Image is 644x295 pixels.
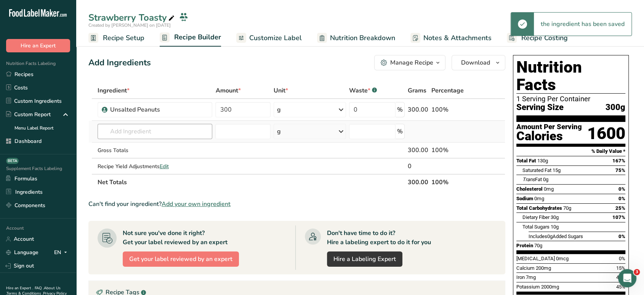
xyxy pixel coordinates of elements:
span: Total Fat [516,158,536,164]
span: 45% [616,284,625,290]
span: Protein [516,243,533,248]
button: Get your label reviewed by an expert [123,251,239,267]
span: Created by [PERSON_NAME] on [DATE] [88,22,171,28]
a: Recipe Costing [507,29,568,47]
span: 0mcg [556,256,569,261]
div: Can't find your ingredient? [88,199,505,209]
span: 130g [537,158,548,164]
span: Recipe Costing [521,33,568,43]
span: 25% [615,205,625,211]
div: Waste [349,86,377,95]
a: Notes & Attachments [410,29,492,47]
span: Percentage [431,86,464,95]
span: 0% [618,196,625,201]
button: Download [452,55,505,70]
div: 0 [408,162,428,171]
span: Nutrition Breakdown [330,33,395,43]
span: 107% [612,214,625,220]
span: 0mg [544,186,554,192]
th: 100% [430,174,471,190]
input: Add Ingredient [98,124,213,139]
span: 200mg [536,265,551,271]
div: 300.00 [408,146,428,155]
span: 0% [619,256,625,261]
div: the ingredient has been saved [534,13,631,36]
div: Manage Recipe [390,58,433,67]
span: 70g [534,243,542,248]
div: EN [54,248,70,257]
span: 167% [612,158,625,164]
span: Amount [215,86,240,95]
a: Customize Label [236,29,302,47]
span: Ingredient [98,86,130,95]
div: 1600 [587,123,625,144]
button: Manage Recipe [374,55,445,70]
span: 0mg [534,196,544,201]
a: Nutrition Breakdown [317,29,395,47]
span: Includes Added Sugars [529,233,583,239]
span: 0% [618,233,625,239]
span: 2000mg [541,284,559,290]
div: Amount Per Serving [516,123,582,131]
a: Recipe Builder [160,29,221,47]
span: 0g [547,233,553,239]
h1: Nutrition Facts [516,58,625,94]
a: Recipe Setup [88,29,144,47]
div: g [277,105,281,114]
div: BETA [6,158,19,164]
span: 0g [543,177,548,182]
a: FAQ . [35,285,44,291]
span: Cholesterol [516,186,543,192]
span: 15g [553,167,561,173]
span: Potassium [516,284,540,290]
div: Gross Totals [98,146,213,154]
th: 300.00 [406,174,430,190]
span: Fat [522,177,542,182]
span: Iron [516,274,525,280]
section: % Daily Value * [516,147,625,156]
span: 10g [551,224,559,230]
span: 300g [606,103,625,112]
span: Serving Size [516,103,564,112]
div: Custom Report [6,110,51,118]
div: Add Ingredients [88,57,151,69]
button: Hire an Expert [6,39,70,52]
span: Sodium [516,196,533,201]
span: Recipe Setup [103,33,144,43]
span: 70g [563,205,571,211]
div: 100% [431,146,469,155]
div: Not sure you've done it right? Get your label reviewed by an expert [123,229,227,247]
span: Get your label reviewed by an expert [129,254,232,264]
span: 0% [618,186,625,192]
div: Recipe Yield Adjustments [98,162,213,170]
span: 7mg [526,274,536,280]
span: Unit [274,86,288,95]
i: Trans [522,177,535,182]
span: [MEDICAL_DATA] [516,256,555,261]
span: 30g [551,214,559,220]
a: Hire an Expert . [6,285,33,291]
span: 40% [616,274,625,280]
span: Total Carbohydrates [516,205,562,211]
div: Unsalted Peanuts [110,105,205,114]
div: Don't have time to do it? Hire a labeling expert to do it for you [327,229,431,247]
div: Strawberry Toasty [88,11,176,24]
a: Hire a Labeling Expert [327,251,402,267]
span: Download [461,58,490,67]
iframe: Intercom live chat [618,269,636,287]
span: 3 [634,269,640,275]
span: Calcium [516,265,535,271]
span: Grams [408,86,426,95]
th: Net Totals [96,174,406,190]
div: 300.00 [408,105,428,114]
span: Edit [160,163,169,170]
span: Add your own ingredient [162,199,231,209]
span: Recipe Builder [174,32,221,42]
span: Notes & Attachments [423,33,492,43]
span: Dietary Fiber [522,214,549,220]
span: Customize Label [249,33,302,43]
span: 15% [616,265,625,271]
div: Calories [516,131,582,142]
div: g [277,127,281,136]
span: 75% [615,167,625,173]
